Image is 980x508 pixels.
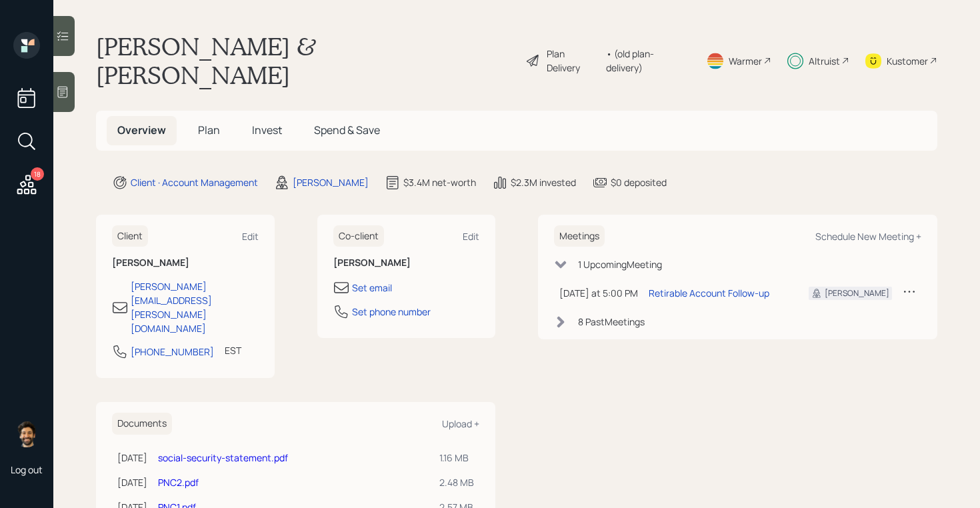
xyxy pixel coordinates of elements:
h6: Meetings [554,225,605,247]
div: [DATE] [117,451,147,465]
div: [PERSON_NAME] [293,175,369,189]
img: eric-schwartz-headshot.png [13,421,40,447]
a: PNC2.pdf [158,476,199,489]
div: $0 deposited [611,175,667,189]
div: Edit [463,230,479,243]
div: Retirable Account Follow-up [649,286,769,300]
div: • (old plan-delivery) [606,47,690,75]
span: Plan [198,123,220,137]
div: Set phone number [352,305,431,319]
h6: Co-client [333,225,384,247]
h6: Client [112,225,148,247]
div: 2.48 MB [439,475,474,489]
div: [PERSON_NAME][EMAIL_ADDRESS][PERSON_NAME][DOMAIN_NAME] [131,279,259,335]
span: Invest [252,123,282,137]
div: 1.16 MB [439,451,474,465]
h6: [PERSON_NAME] [112,257,259,269]
div: Log out [11,463,43,476]
span: Overview [117,123,166,137]
h6: Documents [112,413,172,435]
div: 8 Past Meeting s [578,315,645,329]
div: Upload + [442,417,479,430]
div: $2.3M invested [511,175,576,189]
a: social-security-statement.pdf [158,451,288,464]
div: 18 [31,167,44,181]
div: Client · Account Management [131,175,258,189]
div: Kustomer [887,54,928,68]
div: 1 Upcoming Meeting [578,257,662,271]
div: [DATE] at 5:00 PM [559,286,638,300]
div: Warmer [729,54,762,68]
h6: [PERSON_NAME] [333,257,480,269]
div: $3.4M net-worth [403,175,476,189]
span: Spend & Save [314,123,380,137]
div: Set email [352,281,392,295]
div: Schedule New Meeting + [815,230,921,243]
div: Plan Delivery [547,47,599,75]
div: Altruist [809,54,840,68]
h1: [PERSON_NAME] & [PERSON_NAME] [96,32,515,89]
div: [PHONE_NUMBER] [131,345,214,359]
div: EST [225,343,241,357]
div: Edit [242,230,259,243]
div: [PERSON_NAME] [825,287,889,299]
div: [DATE] [117,475,147,489]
